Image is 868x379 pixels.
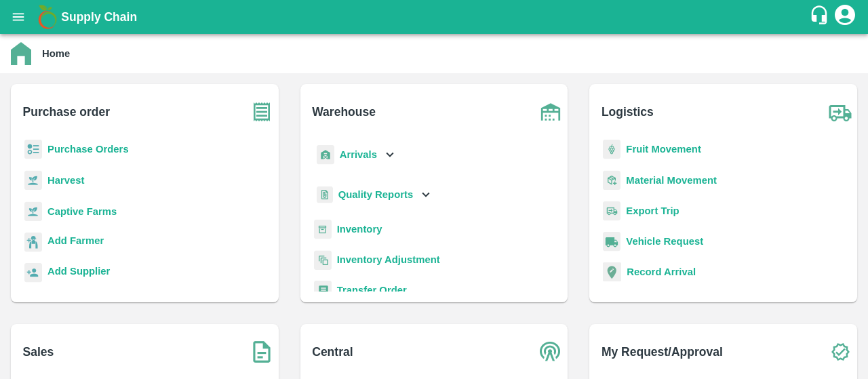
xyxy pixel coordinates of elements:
b: Add Supplier [47,266,110,277]
div: Quality Reports [314,181,434,209]
div: Arrivals [314,140,398,170]
img: harvest [24,201,42,222]
img: fruit [603,140,620,159]
a: Captive Farms [47,206,117,217]
a: Add Farmer [47,233,104,252]
b: Sales [23,342,54,361]
a: Fruit Movement [626,144,701,155]
a: Material Movement [626,175,717,186]
button: open drawer [3,1,34,33]
img: inventory [314,250,332,270]
img: purchase [245,95,279,129]
img: truck [823,95,857,129]
b: Add Farmer [47,235,104,246]
img: home [11,42,31,65]
b: Purchase order [23,102,110,121]
img: delivery [603,201,620,221]
img: reciept [24,140,42,159]
a: Vehicle Request [626,236,703,247]
b: Home [42,48,70,59]
b: Central [312,342,353,361]
a: Add Supplier [47,264,110,282]
b: Warehouse [312,102,376,121]
a: Inventory Adjustment [337,254,440,265]
img: recordArrival [603,262,621,281]
a: Transfer Order [337,285,407,296]
img: material [603,170,620,191]
b: Supply Chain [61,10,137,24]
img: supplier [24,263,42,283]
a: Inventory [337,224,382,235]
img: logo [34,3,61,31]
a: Purchase Orders [47,144,129,155]
a: Record Arrival [627,266,696,277]
a: Supply Chain [61,7,809,26]
b: My Request/Approval [601,342,723,361]
img: whTransfer [314,281,332,300]
img: qualityReport [317,186,333,203]
img: central [534,335,568,369]
div: account of current user [833,3,857,31]
img: warehouse [534,95,568,129]
a: Export Trip [626,205,679,216]
b: Logistics [601,102,654,121]
b: Arrivals [340,149,377,160]
img: whArrival [317,145,334,165]
div: customer-support [809,5,833,29]
img: farmer [24,233,42,252]
b: Quality Reports [338,189,414,200]
img: check [823,335,857,369]
img: vehicle [603,232,620,252]
img: whInventory [314,220,332,239]
img: harvest [24,170,42,191]
img: soSales [245,335,279,369]
a: Harvest [47,175,84,186]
